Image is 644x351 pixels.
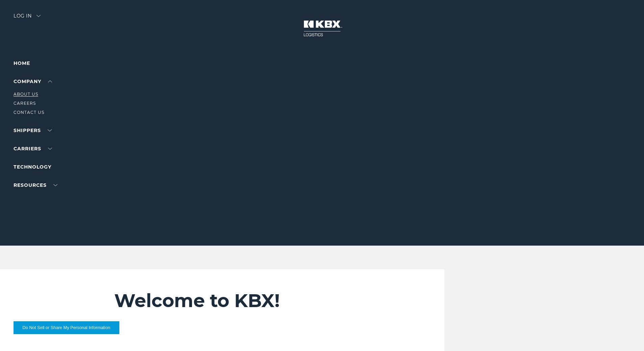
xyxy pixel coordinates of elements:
[14,110,44,115] a: Contact Us
[14,146,52,152] a: Carriers
[14,14,41,23] div: Log in
[14,127,52,133] a: SHIPPERS
[14,182,57,188] a: RESOURCES
[14,92,38,97] a: About Us
[14,321,119,334] button: Do Not Sell or Share My Personal Information
[14,78,52,84] a: Company
[37,15,41,17] img: arrow
[14,60,30,66] a: Home
[114,290,404,312] h2: Welcome to KBX!
[14,164,51,170] a: Technology
[14,101,36,106] a: Careers
[297,14,348,43] img: kbx logo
